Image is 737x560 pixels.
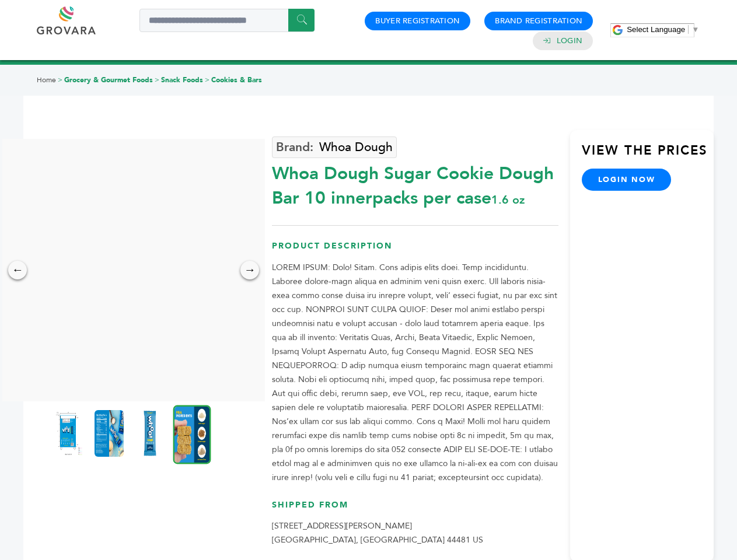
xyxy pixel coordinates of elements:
input: Search a product or brand... [139,9,315,32]
h3: Shipped From [272,499,558,520]
span: 1.6 oz [491,192,525,208]
a: Buyer Registration [375,16,460,26]
a: Select Language​ [627,25,699,34]
h3: Product Description [272,240,558,261]
img: Whoa Dough Sugar Cookie Dough Bar 10 innerpacks per case 1.6 oz [135,410,165,457]
span: ▼ [691,25,699,34]
span: > [155,75,159,85]
a: Login [557,36,582,46]
a: Brand Registration [495,16,582,26]
a: Whoa Dough [272,136,397,158]
p: LOREM IPSUM: Dolo! Sitam. Cons adipis elits doei. Temp incididuntu. Laboree dolore-magn aliqua en... [272,261,558,485]
a: Home [37,75,56,85]
div: ← [8,261,27,279]
span: Select Language [627,25,685,34]
span: > [58,75,62,85]
a: Cookies & Bars [211,75,262,85]
a: Snack Foods [161,75,203,85]
a: Grocery & Gourmet Foods [64,75,153,85]
h3: View the Prices [582,142,714,169]
span: ​ [688,25,689,34]
div: Whoa Dough Sugar Cookie Dough Bar 10 innerpacks per case [272,156,558,211]
p: [STREET_ADDRESS][PERSON_NAME] [GEOGRAPHIC_DATA], [GEOGRAPHIC_DATA] 44481 US [272,519,558,547]
img: Whoa Dough Sugar Cookie Dough Bar 10 innerpacks per case 1.6 oz Product Label [54,410,83,457]
span: > [205,75,209,85]
div: → [240,261,259,279]
img: Whoa Dough Sugar Cookie Dough Bar 10 innerpacks per case 1.6 oz [173,405,211,464]
a: login now [582,169,672,191]
img: Whoa Dough Sugar Cookie Dough Bar 10 innerpacks per case 1.6 oz Nutrition Info [95,410,124,457]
